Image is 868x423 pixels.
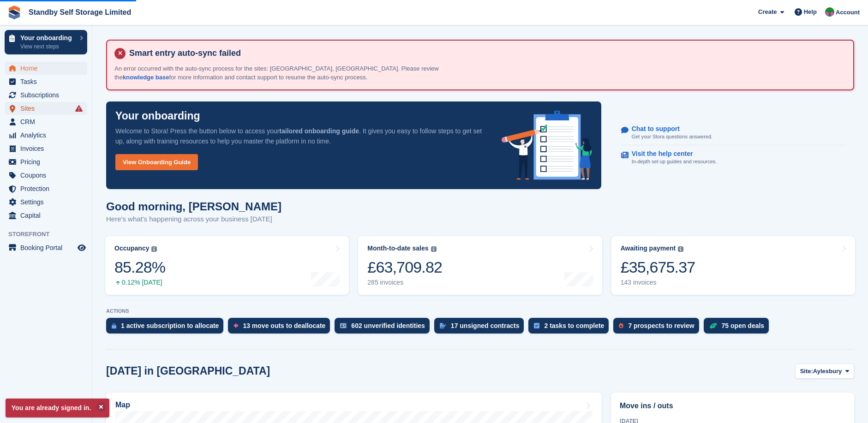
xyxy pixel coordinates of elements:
[5,182,87,195] a: menu
[619,323,623,328] img: prospect-51fa495bee0391a8d652442698ab0144808aea92771e9ea1ae160a38d050c398.svg
[632,133,712,141] p: Get your Stora questions answered.
[335,318,434,338] a: 602 unverified identities
[544,322,604,329] div: 2 tasks to complete
[6,399,109,417] p: You are already signed in.
[20,115,76,128] span: CRM
[114,244,149,252] div: Occupancy
[20,62,76,75] span: Home
[20,142,76,155] span: Invoices
[151,246,157,252] img: icon-info-grey-7440780725fd019a000dd9b08b2336e03edf1995a4989e88bcd33f0948082b44.svg
[20,42,75,51] p: View next steps
[5,209,87,222] a: menu
[5,196,87,209] a: menu
[76,242,87,253] a: Preview store
[5,62,87,75] a: menu
[20,209,76,222] span: Capital
[20,169,76,182] span: Coupons
[758,7,777,17] span: Create
[5,89,87,101] a: menu
[115,154,198,170] a: View Onboarding Guide
[367,258,442,277] div: £63,709.82
[611,236,855,295] a: Awaiting payment £35,675.37 143 invoices
[20,102,76,115] span: Sites
[20,155,76,168] span: Pricing
[20,196,76,209] span: Settings
[434,318,529,338] a: 17 unsigned contracts
[613,318,703,338] a: 7 prospects to review
[114,64,461,82] p: An error occurred with the auto-sync process for the sites: [GEOGRAPHIC_DATA], [GEOGRAPHIC_DATA]....
[5,115,87,128] a: menu
[105,236,349,295] a: Occupancy 85.28% 0.12% [DATE]
[5,169,87,182] a: menu
[5,30,87,54] a: Your onboarding View next steps
[243,322,325,329] div: 13 move outs to deallocate
[228,318,335,338] a: 13 move outs to deallocate
[621,279,695,286] div: 143 invoices
[800,367,813,376] span: Site:
[5,102,87,115] a: menu
[813,367,842,376] span: Aylesbury
[804,7,817,17] span: Help
[722,322,765,329] div: 75 open deals
[621,258,695,277] div: £35,675.37
[20,35,75,41] p: Your onboarding
[126,48,846,59] h4: Smart entry auto-sync failed
[451,322,520,329] div: 17 unsigned contracts
[632,158,717,166] p: In-depth set up guides and resources.
[112,323,116,329] img: active_subscription_to_allocate_icon-d502201f5373d7db506a760aba3b589e785aa758c864c3986d89f69b8ff3...
[279,127,359,135] strong: tailored onboarding guide
[5,155,87,168] a: menu
[836,8,860,17] span: Account
[351,322,425,329] div: 602 unverified identities
[20,129,76,142] span: Analytics
[678,246,683,252] img: icon-info-grey-7440780725fd019a000dd9b08b2336e03edf1995a4989e88bcd33f0948082b44.svg
[5,241,87,254] a: menu
[5,142,87,155] a: menu
[367,279,442,286] div: 285 invoices
[106,214,281,225] p: Here's what's happening across your business [DATE]
[115,401,130,409] h2: Map
[25,5,135,20] a: Standby Self Storage Limited
[115,111,200,121] p: Your onboarding
[115,126,487,146] p: Welcome to Stora! Press the button below to access your . It gives you easy to follow steps to ge...
[114,258,165,277] div: 85.28%
[123,74,169,81] a: knowledge base
[106,308,854,314] p: ACTIONS
[8,230,92,239] span: Storefront
[534,323,539,328] img: task-75834270c22a3079a89374b754ae025e5fb1db73e45f91037f5363f120a921f8.svg
[106,365,270,377] h2: [DATE] in [GEOGRAPHIC_DATA]
[20,182,76,195] span: Protection
[5,75,87,88] a: menu
[632,125,705,133] p: Chat to support
[621,244,676,252] div: Awaiting payment
[825,7,834,17] img: Michelle Mustoe
[340,323,347,328] img: verify_identity-adf6edd0f0f0b5bbfe63781bf79b02c33cf7c696d77639b501bdc392416b5a36.svg
[431,246,437,252] img: icon-info-grey-7440780725fd019a000dd9b08b2336e03edf1995a4989e88bcd33f0948082b44.svg
[114,279,165,286] div: 0.12% [DATE]
[20,75,76,88] span: Tasks
[621,145,845,170] a: Visit the help center In-depth set up guides and resources.
[106,318,228,338] a: 1 active subscription to allocate
[628,322,694,329] div: 7 prospects to review
[709,322,717,329] img: deal-1b604bf984904fb50ccaf53a9ad4b4a5d6e5aea283cecdc64d6e3604feb123c2.svg
[528,318,613,338] a: 2 tasks to complete
[704,318,774,338] a: 75 open deals
[20,241,76,254] span: Booking Portal
[632,150,710,158] p: Visit the help center
[121,322,219,329] div: 1 active subscription to allocate
[106,200,281,213] h1: Good morning, [PERSON_NAME]
[440,323,446,328] img: contract_signature_icon-13c848040528278c33f63329250d36e43548de30e8caae1d1a13099fd9432cc5.svg
[621,120,845,146] a: Chat to support Get your Stora questions answered.
[5,129,87,142] a: menu
[75,105,83,112] i: Smart entry sync failures have occurred
[233,323,238,328] img: move_outs_to_deallocate_icon-f764333ba52eb49d3ac5e1228854f67142a1ed5810a6f6cc68b1a99e826820c5.svg
[502,111,592,180] img: onboarding-info-6c161a55d2c0e0a8cae90662b2fe09162a5109e8cc188191df67fb4f79e88e88.svg
[7,6,21,19] img: stora-icon-8386f47178a22dfd0bd8f6a31ec36ba5ce8667c1dd55bd0f319d3a0aa187defe.svg
[795,363,854,379] button: Site: Aylesbury
[358,236,602,295] a: Month-to-date sales £63,709.82 285 invoices
[20,89,76,101] span: Subscriptions
[620,400,845,411] h2: Move ins / outs
[367,244,428,252] div: Month-to-date sales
